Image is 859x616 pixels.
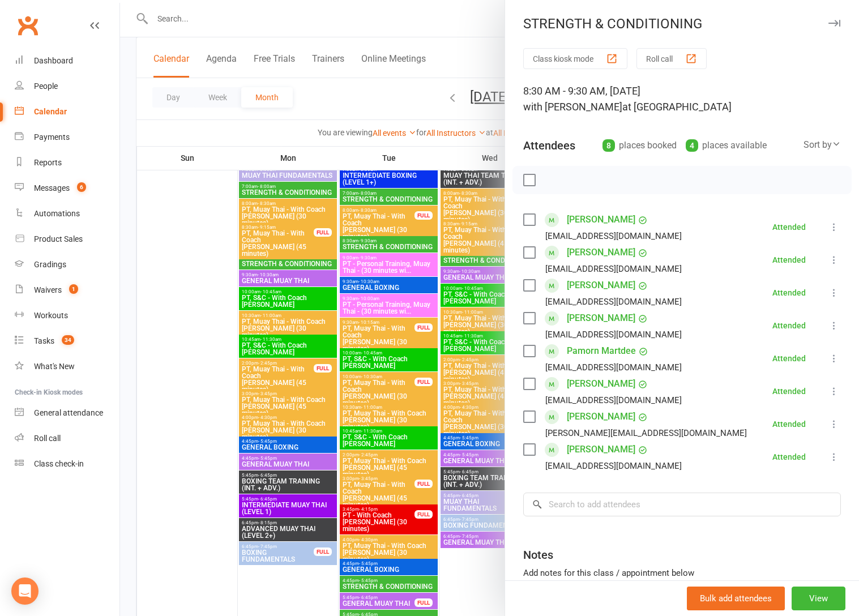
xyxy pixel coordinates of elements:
[34,362,75,371] div: What's New
[15,74,119,99] a: People
[602,139,615,152] div: 8
[545,294,682,309] div: [EMAIL_ADDRESS][DOMAIN_NAME]
[15,99,119,125] a: Calendar
[15,150,119,176] a: Reports
[34,107,67,116] div: Calendar
[772,453,806,461] div: Attended
[686,139,698,152] div: 4
[622,101,732,113] span: at [GEOGRAPHIC_DATA]
[62,335,74,345] span: 34
[545,426,747,440] div: [PERSON_NAME][EMAIL_ADDRESS][DOMAIN_NAME]
[34,158,62,167] div: Reports
[34,234,83,243] div: Product Sales
[15,201,119,226] a: Automations
[15,125,119,150] a: Payments
[772,256,806,264] div: Attended
[545,229,682,243] div: [EMAIL_ADDRESS][DOMAIN_NAME]
[545,327,682,342] div: [EMAIL_ADDRESS][DOMAIN_NAME]
[15,451,119,477] a: Class kiosk mode
[34,311,68,320] div: Workouts
[523,83,841,115] div: 8:30 AM - 9:30 AM, [DATE]
[804,138,841,152] div: Sort by
[545,393,682,408] div: [EMAIL_ADDRESS][DOMAIN_NAME]
[567,276,635,294] a: [PERSON_NAME]
[15,48,119,74] a: Dashboard
[792,587,845,610] button: View
[523,493,841,516] input: Search to add attendees
[772,322,806,330] div: Attended
[34,459,84,468] div: Class check-in
[15,354,119,379] a: What's New
[772,420,806,428] div: Attended
[15,176,119,201] a: Messages 6
[14,11,42,40] a: Clubworx
[34,209,80,218] div: Automations
[34,183,70,192] div: Messages
[34,56,73,65] div: Dashboard
[545,262,682,276] div: [EMAIL_ADDRESS][DOMAIN_NAME]
[567,243,635,262] a: [PERSON_NAME]
[772,387,806,395] div: Attended
[523,547,553,563] div: Notes
[34,132,70,142] div: Payments
[523,101,622,113] span: with [PERSON_NAME]
[505,16,859,32] div: STRENGTH & CONDITIONING
[567,375,635,393] a: [PERSON_NAME]
[687,587,785,610] button: Bulk add attendees
[523,566,841,580] div: Add notes for this class / appointment below
[567,440,635,459] a: [PERSON_NAME]
[34,434,61,443] div: Roll call
[34,82,58,91] div: People
[77,182,86,192] span: 6
[545,459,682,473] div: [EMAIL_ADDRESS][DOMAIN_NAME]
[15,426,119,451] a: Roll call
[602,138,677,153] div: places booked
[567,211,635,229] a: [PERSON_NAME]
[69,284,78,294] span: 1
[772,354,806,362] div: Attended
[34,260,66,269] div: Gradings
[15,277,119,303] a: Waivers 1
[34,336,54,345] div: Tasks
[34,408,103,417] div: General attendance
[686,138,767,153] div: places available
[567,408,635,426] a: [PERSON_NAME]
[523,138,575,153] div: Attendees
[567,342,636,360] a: Pamorn Martdee
[15,226,119,252] a: Product Sales
[11,577,39,605] div: Open Intercom Messenger
[523,48,627,69] button: Class kiosk mode
[15,303,119,328] a: Workouts
[772,289,806,297] div: Attended
[15,252,119,277] a: Gradings
[34,285,62,294] div: Waivers
[636,48,707,69] button: Roll call
[772,223,806,231] div: Attended
[15,328,119,354] a: Tasks 34
[15,400,119,426] a: General attendance kiosk mode
[567,309,635,327] a: [PERSON_NAME]
[545,360,682,375] div: [EMAIL_ADDRESS][DOMAIN_NAME]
